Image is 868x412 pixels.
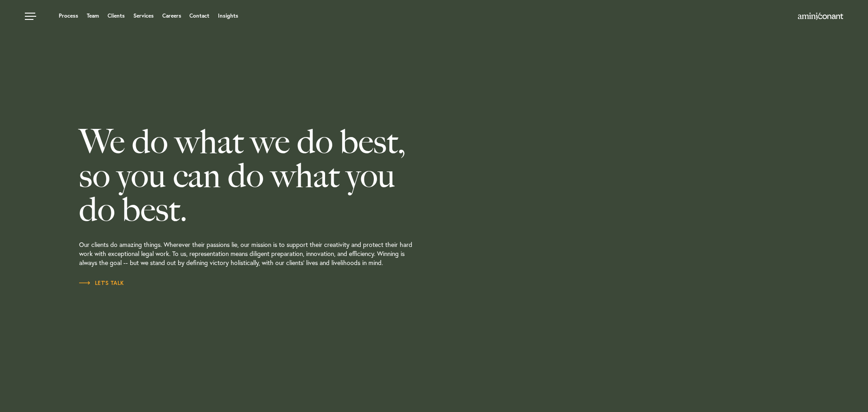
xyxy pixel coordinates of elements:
a: Services [133,13,154,19]
a: Insights [218,13,238,19]
a: Let’s Talk [79,279,124,288]
a: Careers [162,13,181,19]
a: Contact [189,13,209,19]
p: Our clients do amazing things. Wherever their passions lie, our mission is to support their creat... [79,227,500,279]
h2: We do what we do best, so you can do what you do best. [79,125,500,227]
a: Team [87,13,99,19]
img: Amini & Conant [798,13,843,20]
a: Clients [108,13,125,19]
a: Process [59,13,78,19]
span: Let’s Talk [79,280,124,286]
